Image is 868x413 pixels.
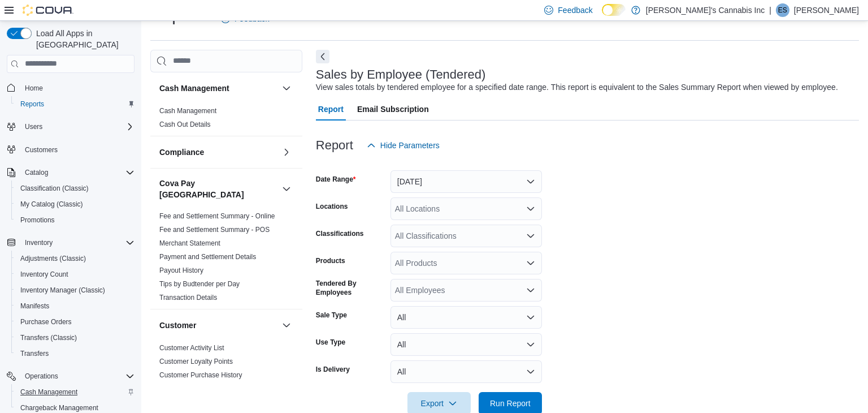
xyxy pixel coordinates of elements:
[2,235,139,251] button: Inventory
[20,184,89,193] span: Classification (Classic)
[159,293,217,302] span: Transaction Details
[16,252,90,265] a: Adjustments (Classic)
[25,168,48,177] span: Catalog
[159,357,233,366] span: Customer Loyalty Points
[20,369,134,383] span: Operations
[20,236,134,249] span: Inventory
[23,5,73,16] img: Cova
[318,98,344,121] span: Report
[16,97,134,111] span: Reports
[316,338,345,347] label: Use Type
[20,216,55,225] span: Promotions
[20,333,77,342] span: Transfers (Classic)
[769,3,771,17] p: |
[159,371,242,380] span: Customer Purchase History
[16,197,134,211] span: My Catalog (Classic)
[316,279,386,297] label: Tendered By Employees
[20,270,68,279] span: Inventory Count
[20,81,134,95] span: Home
[16,315,76,329] a: Purchase Orders
[159,107,216,115] a: Cash Management
[159,280,240,288] a: Tips by Budtender per Day
[16,299,54,313] a: Manifests
[16,385,134,399] span: Cash Management
[526,286,535,295] button: Open list of options
[159,147,204,158] h3: Compliance
[20,403,98,412] span: Chargeback Management
[16,385,82,399] a: Cash Management
[20,81,47,95] a: Home
[16,315,134,329] span: Purchase Orders
[20,100,44,109] span: Reports
[280,81,293,95] button: Cash Management
[159,279,240,289] span: Tips by Budtender per Day
[646,3,765,17] p: [PERSON_NAME]'s Cannabis Inc
[390,360,542,383] button: All
[316,365,350,374] label: Is Delivery
[20,143,134,157] span: Customers
[159,239,220,247] a: Merchant Statement
[558,5,592,16] span: Feedback
[2,165,139,180] button: Catalog
[602,16,602,16] span: Dark Mode
[11,384,139,400] button: Cash Management
[316,175,356,184] label: Date Range
[25,122,42,131] span: Users
[11,314,139,330] button: Purchase Orders
[159,343,224,352] span: Customer Activity List
[20,166,134,179] span: Catalog
[159,253,256,261] a: Payment and Settlement Details
[11,180,139,196] button: Classification (Classic)
[16,347,53,360] a: Transfers
[16,268,73,281] a: Inventory Count
[159,358,233,365] a: Customer Loyalty Points
[159,83,229,94] h3: Cash Management
[159,212,275,220] a: Fee and Settlement Summary - Online
[380,140,440,151] span: Hide Parameters
[390,333,542,356] button: All
[20,120,47,134] button: Users
[16,283,110,297] a: Inventory Manager (Classic)
[20,286,105,295] span: Inventory Manager (Classic)
[16,213,134,227] span: Promotions
[20,166,53,179] button: Catalog
[11,251,139,266] button: Adjustments (Classic)
[16,252,134,265] span: Adjustments (Classic)
[20,200,83,209] span: My Catalog (Classic)
[778,3,787,17] span: ES
[316,229,364,238] label: Classifications
[25,372,58,381] span: Operations
[20,143,62,157] a: Customers
[25,238,53,247] span: Inventory
[32,28,134,50] span: Load All Apps in [GEOGRAPHIC_DATA]
[25,145,58,154] span: Customers
[159,83,277,94] button: Cash Management
[526,204,535,213] button: Open list of options
[16,97,49,111] a: Reports
[159,106,216,115] span: Cash Management
[316,68,486,81] h3: Sales by Employee (Tendered)
[2,80,139,96] button: Home
[159,178,277,200] h3: Cova Pay [GEOGRAPHIC_DATA]
[16,283,134,297] span: Inventory Manager (Classic)
[11,196,139,212] button: My Catalog (Classic)
[602,4,626,16] input: Dark Mode
[20,369,63,383] button: Operations
[20,388,77,397] span: Cash Management
[11,282,139,298] button: Inventory Manager (Classic)
[776,3,789,17] div: Erica Smith
[20,236,57,249] button: Inventory
[16,299,134,313] span: Manifests
[11,346,139,362] button: Transfers
[20,349,49,358] span: Transfers
[794,3,859,17] p: [PERSON_NAME]
[362,134,444,157] button: Hide Parameters
[150,209,302,309] div: Cova Pay [GEOGRAPHIC_DATA]
[25,84,43,93] span: Home
[16,347,134,360] span: Transfers
[159,266,203,274] a: Payout History
[159,212,275,221] span: Fee and Settlement Summary - Online
[316,81,838,93] div: View sales totals by tendered employee for a specified date range. This report is equivalent to t...
[316,202,348,211] label: Locations
[11,96,139,112] button: Reports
